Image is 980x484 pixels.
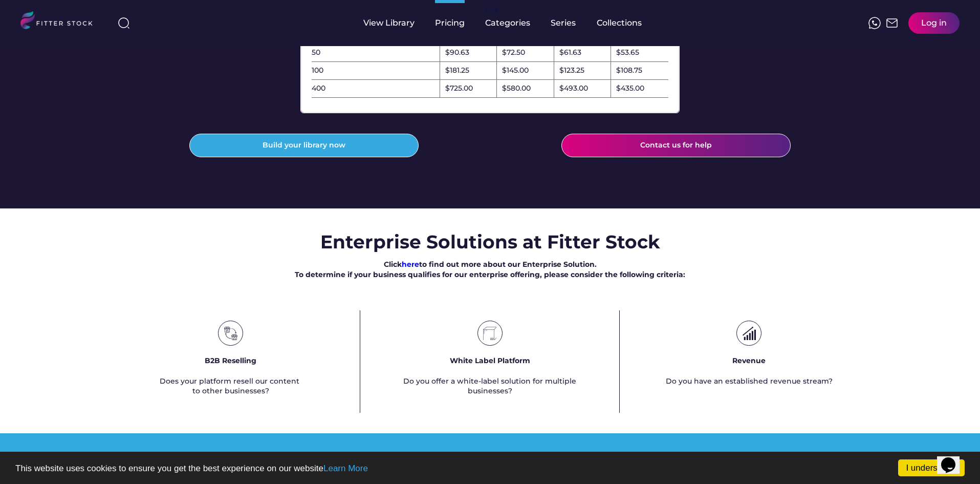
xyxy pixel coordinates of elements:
[445,48,469,58] div: $90.63
[616,48,639,58] div: $53.65
[205,356,256,366] div: B2B Reselling
[937,443,970,474] iframe: chat widget
[445,66,469,76] div: $181.25
[312,48,440,58] div: 50
[868,17,881,29] img: meteor-icons_whatsapp%20%281%29.svg
[616,66,642,76] div: $108.75
[502,66,529,76] div: $145.00
[551,17,576,29] div: Series
[502,48,525,58] div: $72.50
[921,17,947,29] div: Log in
[502,83,531,94] div: $580.00
[295,260,685,280] div: Click to find out more about our Enterprise Solution. To determine if your business qualifies for...
[189,134,419,157] button: Build your library now
[312,83,440,94] div: 400
[312,66,440,76] div: 100
[559,83,588,94] div: $493.00
[160,376,301,396] div: Does your platform resell our content to other businesses?
[450,356,530,366] div: White Label Platform
[323,464,368,473] a: Learn More
[485,5,498,15] div: fvck
[559,66,584,76] div: $123.25
[732,356,766,366] div: Revenue
[435,17,465,29] div: Pricing
[386,376,593,396] div: Do you offer a white-label solution for multiple businesses?
[320,229,660,255] h3: Enterprise Solutions at Fitter Stock
[363,17,415,29] div: View Library
[15,464,965,473] p: This website uses cookies to ensure you get the best experience on our website
[118,17,130,29] img: search-normal%203.svg
[886,17,898,29] img: Frame%2051.svg
[616,83,644,94] div: $435.00
[485,17,530,29] div: Categories
[561,134,791,157] button: Contact us for help
[20,11,101,32] img: LOGO.svg
[445,83,473,94] div: $725.00
[666,376,833,387] div: Do you have an established revenue stream?
[597,17,642,29] div: Collections
[898,459,965,476] a: I understand!
[402,260,419,269] a: here
[559,48,581,58] div: $61.63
